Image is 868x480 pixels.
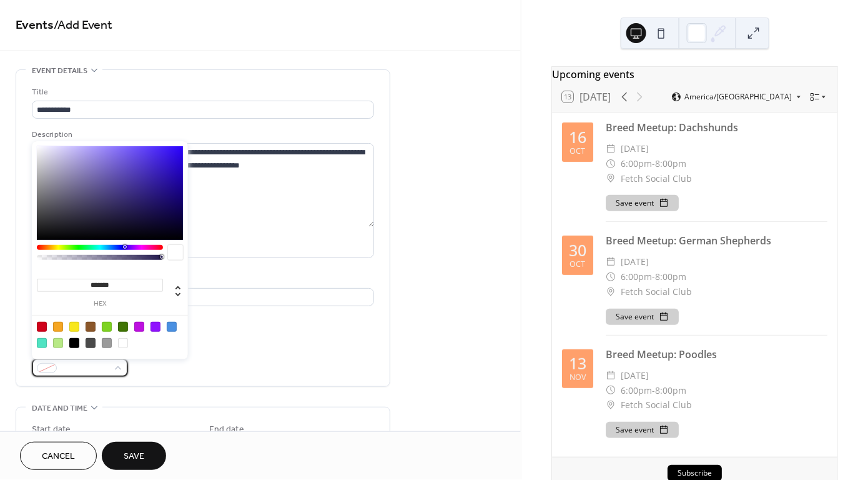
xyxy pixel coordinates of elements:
a: Events [16,14,54,38]
div: 16 [569,129,586,145]
div: #4A4A4A [86,338,96,348]
div: Title [32,86,372,99]
div: #50E3C2 [37,338,47,348]
div: 13 [569,356,586,371]
button: Save event [606,309,679,325]
span: 8:00pm [655,269,686,284]
div: ​ [606,141,616,156]
div: Nov [570,374,586,382]
div: #D0021B [37,322,47,332]
div: ​ [606,171,616,186]
label: hex [37,301,163,307]
div: ​ [606,156,616,171]
div: Breed Meetup: Dachshunds [606,120,827,135]
span: Event details [32,64,87,77]
span: 6:00pm [621,156,652,171]
div: ​ [606,254,616,269]
button: Save event [606,195,679,211]
div: 30 [569,242,586,258]
div: Breed Meetup: Poodles [606,347,827,362]
button: Save event [606,422,679,438]
span: Fetch Social Club [621,397,692,412]
div: Oct [570,261,586,269]
button: Save [102,442,166,470]
div: #F5A623 [53,322,63,332]
span: Date and time [32,402,87,415]
span: - [652,383,655,398]
div: Breed Meetup: German Shepherds [606,233,827,248]
div: #B8E986 [53,338,63,348]
span: Save [124,451,144,464]
button: Cancel [20,442,97,470]
div: #F8E71C [69,322,79,332]
span: [DATE] [621,254,649,269]
div: #417505 [118,322,128,332]
span: [DATE] [621,368,649,383]
div: #000000 [69,338,79,348]
div: #7ED321 [102,322,112,332]
span: Cancel [42,451,75,464]
div: #9013FE [150,322,160,332]
div: #BD10E0 [134,322,144,332]
span: 8:00pm [655,156,686,171]
span: 6:00pm [621,269,652,284]
div: #8B572A [86,322,96,332]
div: #9B9B9B [102,338,112,348]
div: ​ [606,383,616,398]
div: #4A90E2 [167,322,177,332]
span: Fetch Social Club [621,171,692,186]
span: - [652,269,655,284]
div: Location [32,273,372,286]
span: 8:00pm [655,383,686,398]
span: - [652,156,655,171]
div: ​ [606,284,616,299]
div: Start date [32,423,71,436]
span: America/[GEOGRAPHIC_DATA] [684,93,792,101]
span: [DATE] [621,141,649,156]
div: Oct [570,147,586,156]
div: Description [32,128,372,141]
span: Fetch Social Club [621,284,692,299]
span: / Add Event [54,14,112,38]
span: 6:00pm [621,383,652,398]
div: #FFFFFF [118,338,128,348]
div: End date [209,423,244,436]
div: ​ [606,269,616,284]
div: Upcoming events [552,67,837,82]
div: ​ [606,368,616,383]
div: ​ [606,397,616,412]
